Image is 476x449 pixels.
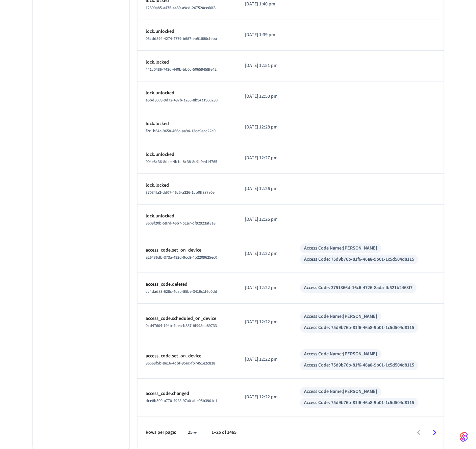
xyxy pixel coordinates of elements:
[146,159,217,165] span: 004e8c36-8dce-4b1c-8c38-8c9b9ed14765
[245,356,284,363] p: [DATE] 12:22 pm
[146,182,229,189] p: lock.locked
[146,151,229,158] p: lock.unlocked
[245,155,284,162] p: [DATE] 12:27 pm
[304,388,377,395] div: Access Code Name: [PERSON_NAME]
[304,324,414,331] div: Access Code: 75d9b76b-81f6-46a8-9b01-1c5d504d8115
[146,90,229,97] p: lock.unlocked
[146,390,229,397] p: access_code.changed
[245,250,284,257] p: [DATE] 12:22 pm
[146,128,216,134] span: f2c1b64a-9658-466c-aa94-13ca9eac22c0
[146,281,229,288] p: access_code.deleted
[304,351,377,358] div: Access Code Name: [PERSON_NAME]
[146,67,217,72] span: 441c0486-743d-440b-bb0c-50659458fe42
[460,431,468,442] img: SeamLogoGradient.69752ec5.svg
[304,313,377,320] div: Access Code Name: [PERSON_NAME]
[245,31,284,39] p: [DATE] 1:39 pm
[146,247,229,254] p: access_code.set_on_device
[245,62,284,69] p: [DATE] 12:51 pm
[245,318,284,326] p: [DATE] 12:22 pm
[146,28,229,35] p: lock.unlocked
[304,245,377,252] div: Access Code Name: [PERSON_NAME]
[146,120,229,127] p: lock.locked
[146,97,218,103] span: e6bd3009-9d72-487b-a285-8b94a1960280
[146,36,217,42] span: 05cdd594-4274-4779-b687-eb91880cfeba
[184,428,201,438] div: 25
[146,360,215,366] span: 86568f5b-8e16-4dbf-95ec-fb7451e2c838
[211,429,236,436] p: 1–25 of 1465
[146,315,229,322] p: access_code.scheduled_on_device
[245,284,284,291] p: [DATE] 12:22 pm
[146,323,217,329] span: 0cd47604-194b-4bea-b887-8f998eb89733
[146,429,176,436] p: Rows per page:
[304,256,414,263] div: Access Code: 75d9b76b-81f6-46a8-9b01-1c5d504d8115
[245,216,284,223] p: [DATE] 12:26 pm
[245,93,284,100] p: [DATE] 12:50 pm
[427,425,443,441] button: Go to next page
[304,284,412,291] div: Access Code: 3751366d-16c6-4726-8ada-fb521b2463f7
[146,213,229,220] p: lock.unlocked
[146,5,216,11] span: 12390a85-a475-4439-a9cd-267520ce60f8
[146,289,217,294] span: cc4dad83-628c-4cab-85be-3419c1f6c0dd
[245,124,284,131] p: [DATE] 12:28 pm
[304,399,414,406] div: Access Code: 75d9b76b-81f6-46a8-9b01-1c5d504d8115
[245,394,284,401] p: [DATE] 12:22 pm
[146,255,217,260] span: a26436db-373a-492d-9cc8-4b2209625ec0
[304,362,414,369] div: Access Code: 75d9b76b-81f6-46a8-9b01-1c5d504d8115
[146,398,217,404] span: dce8b500-a770-4928-97a0-abe95b3901c1
[146,190,215,195] span: 37034fa3-dd07-46c5-a326-1cb0ff887a0e
[146,353,229,360] p: access_code.set_on_device
[146,220,216,226] span: 3609f20b-587d-46b7-b1a7-df92923af8a8
[245,1,284,8] p: [DATE] 1:40 pm
[146,59,229,66] p: lock.locked
[245,185,284,192] p: [DATE] 12:26 pm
